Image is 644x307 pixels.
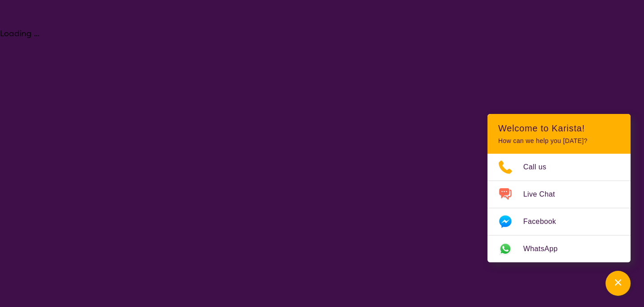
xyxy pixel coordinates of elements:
ul: Choose channel [487,154,631,262]
span: Call us [523,160,557,174]
span: Facebook [523,215,567,228]
div: Channel Menu [487,114,631,262]
a: Web link opens in a new tab. [487,236,631,262]
span: WhatsApp [523,242,568,256]
h2: Welcome to Karista! [498,123,620,134]
button: Channel Menu [606,271,631,296]
p: How can we help you [DATE]? [498,137,620,145]
span: Live Chat [523,188,566,201]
